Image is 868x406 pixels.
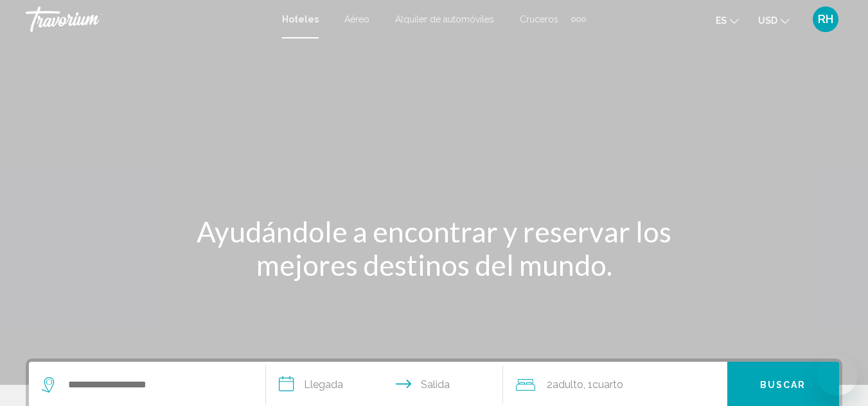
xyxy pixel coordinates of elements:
[758,15,777,26] span: USD
[716,11,739,30] button: Change language
[592,378,623,391] span: Cuarto
[716,15,727,26] span: es
[553,378,583,391] span: Adulto
[520,14,558,24] a: Cruceros
[26,6,269,32] a: Travorium
[282,14,319,24] a: Hoteles
[760,380,806,391] span: Buscar
[817,355,858,396] iframe: Button to launch messaging window
[193,215,675,282] h1: Ayudándole a encontrar y reservar los mejores destinos del mundo.
[809,6,842,33] button: User Menu
[571,9,586,30] button: Extra navigation items
[547,376,583,394] span: 2
[583,376,623,394] span: , 1
[395,14,494,24] a: Alquiler de automóviles
[758,11,790,30] button: Change currency
[818,13,833,26] span: RH
[344,14,369,24] a: Aéreo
